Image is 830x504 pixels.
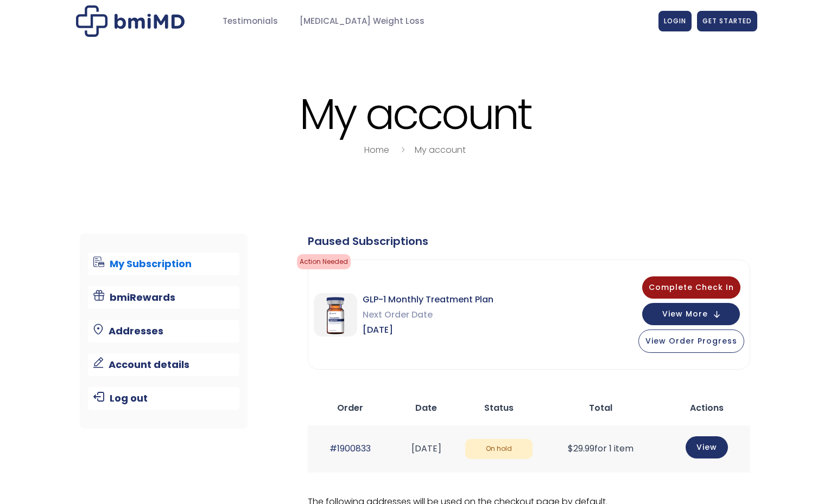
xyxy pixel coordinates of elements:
span: Testimonials [223,15,278,28]
span: 29.99 [568,442,594,455]
h1: My account [73,91,757,137]
a: [MEDICAL_DATA] Weight Loss [289,11,435,32]
a: My account [415,144,466,156]
button: View Order Progress [638,329,744,353]
span: Complete Check In [649,282,734,293]
button: Complete Check In [642,276,740,299]
a: Home [364,144,389,156]
div: Paused Subscriptions [308,234,750,249]
a: My Subscription [88,253,239,275]
a: Account details [88,353,239,376]
time: [DATE] [411,442,441,455]
a: LOGIN [658,11,692,31]
span: $ [568,442,573,455]
span: LOGIN [664,16,686,25]
span: View Order Progress [645,335,737,346]
span: GET STARTED [702,16,752,25]
a: #1900833 [330,442,371,455]
a: Addresses [88,320,239,343]
span: GLP-1 Monthly Treatment Plan [363,292,493,307]
span: Total [589,402,612,414]
a: GET STARTED [697,11,757,31]
span: Action Needed [297,254,351,269]
button: View More [642,303,740,325]
span: View More [662,311,708,318]
a: bmiRewards [88,286,239,309]
span: Next Order Date [363,307,493,322]
a: Log out [88,387,239,410]
span: Order [337,402,363,414]
td: for 1 item [538,425,663,473]
span: On hold [465,439,533,459]
a: Testimonials [212,11,289,32]
i: breadcrumbs separator [397,144,409,156]
span: [MEDICAL_DATA] Weight Loss [300,15,424,28]
img: My account [76,5,185,37]
span: [DATE] [363,322,493,338]
a: View [686,436,728,458]
span: Actions [690,402,724,414]
span: Date [415,402,437,414]
nav: Account pages [80,234,248,429]
span: Status [484,402,514,414]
